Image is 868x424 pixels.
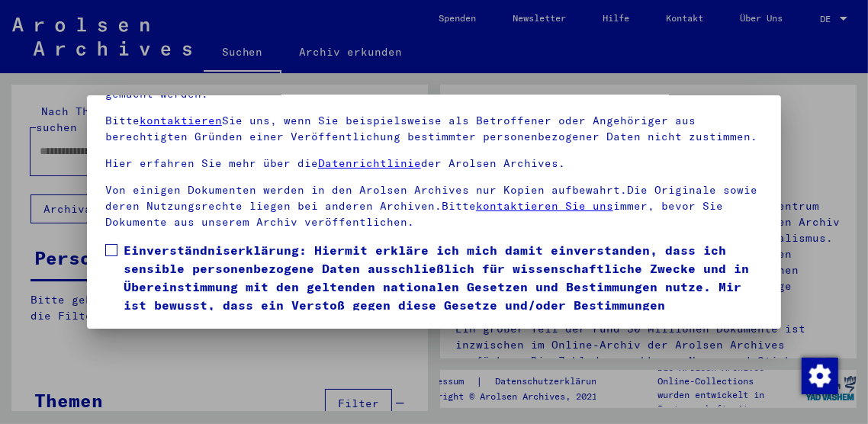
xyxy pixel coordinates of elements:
[124,241,763,332] span: Einverständniserklärung: Hiermit erkläre ich mich damit einverstanden, dass ich sensible personen...
[105,182,763,230] p: Von einigen Dokumenten werden in den Arolsen Archives nur Kopien aufbewahrt.Die Originale sowie d...
[105,156,763,172] p: Hier erfahren Sie mehr über die der Arolsen Archives.
[140,114,222,127] a: kontaktieren
[318,156,421,170] a: Datenrichtlinie
[476,199,613,213] a: kontaktieren Sie uns
[802,358,838,394] img: Zustimmung ändern
[801,357,837,393] div: Zustimmung ändern
[105,113,763,145] p: Bitte Sie uns, wenn Sie beispielsweise als Betroffener oder Angehöriger aus berechtigten Gründen ...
